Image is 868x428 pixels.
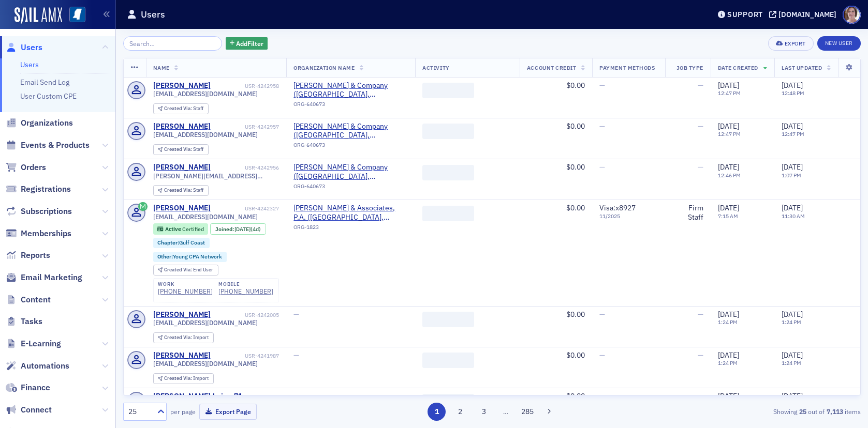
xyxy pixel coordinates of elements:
[153,332,214,343] div: Created Via: Import
[153,131,258,139] span: [EMAIL_ADDRESS][DOMAIN_NAME]
[6,184,71,195] a: Registrations
[210,223,266,235] div: Joined: 2025-08-15 00:00:00
[825,407,845,416] strong: 7,113
[165,225,182,233] span: Active
[21,206,72,217] span: Subscriptions
[158,287,213,295] a: [PHONE_NUMBER]
[164,188,203,193] div: Staff
[698,350,703,360] span: —
[164,267,213,273] div: End User
[153,252,227,262] div: Other:
[164,146,193,152] span: Created Via :
[518,403,536,421] button: 285
[782,81,803,90] span: [DATE]
[782,203,803,212] span: [DATE]
[422,312,474,327] span: ‌
[698,121,703,131] span: —
[153,351,211,360] a: [PERSON_NAME]
[698,391,703,401] span: —
[782,212,805,220] time: 11:30 AM
[164,187,193,193] span: Created Via :
[6,294,51,305] a: Content
[599,121,605,131] span: —
[6,338,61,349] a: E-Learning
[782,89,804,97] time: 12:48 PM
[153,204,211,213] div: [PERSON_NAME]
[157,239,205,246] a: Chapter:Gulf Coast
[782,64,822,71] span: Last Updated
[21,360,69,372] span: Automations
[6,360,69,372] a: Automations
[164,147,203,152] div: Staff
[153,373,214,384] div: Created Via: Import
[527,64,576,71] span: Account Credit
[212,124,279,130] div: USR-4242957
[566,310,585,319] span: $0.00
[212,312,279,318] div: USR-4242005
[153,238,210,248] div: Chapter:
[293,183,408,193] div: ORG-640673
[769,11,840,18] button: [DOMAIN_NAME]
[158,281,213,287] div: work
[164,334,193,341] span: Created Via :
[69,7,85,23] img: SailAMX
[718,212,738,220] time: 7:15 AM
[782,130,804,137] time: 12:47 PM
[21,117,73,129] span: Organizations
[215,226,235,233] span: Joined :
[141,8,165,21] h1: Users
[293,310,299,319] span: —
[451,403,469,421] button: 2
[718,350,739,360] span: [DATE]
[199,404,257,420] button: Export Page
[236,39,263,48] span: Add Filter
[782,391,803,401] span: [DATE]
[153,163,211,172] div: [PERSON_NAME]
[6,250,50,261] a: Reports
[21,338,61,349] span: E-Learning
[566,350,585,360] span: $0.00
[153,185,209,196] div: Created Via: Staff
[21,272,82,283] span: Email Marketing
[698,162,703,172] span: —
[293,163,408,181] span: T.E. Lott & Company (Columbus, MS)
[797,407,808,416] strong: 25
[782,310,803,319] span: [DATE]
[566,391,585,401] span: $0.00
[21,162,46,173] span: Orders
[622,407,861,416] div: Showing out of items
[782,162,803,172] span: [DATE]
[293,204,408,222] span: Culumber, Harvey & Associates, P.A. (Gulfport, MS)
[6,316,42,327] a: Tasks
[782,359,801,366] time: 1:24 PM
[718,64,758,71] span: Date Created
[698,81,703,90] span: —
[153,64,170,71] span: Name
[153,122,211,131] a: [PERSON_NAME]
[164,105,193,112] span: Created Via :
[422,353,474,368] span: ‌
[718,121,739,131] span: [DATE]
[21,294,51,305] span: Content
[21,184,71,195] span: Registrations
[718,359,738,366] time: 1:24 PM
[698,310,703,319] span: —
[157,239,179,246] span: Chapter :
[212,205,279,212] div: USR-4242327
[218,281,273,287] div: mobile
[718,89,741,97] time: 12:47 PM
[21,228,71,239] span: Memberships
[14,7,62,24] img: SailAMX
[21,140,90,151] span: Events & Products
[153,81,211,90] div: [PERSON_NAME]
[6,117,73,129] a: Organizations
[6,162,46,173] a: Orders
[599,162,605,172] span: —
[212,353,279,359] div: USR-4241987
[727,10,763,19] div: Support
[498,407,513,416] span: …
[843,6,861,24] span: Profile
[599,310,605,319] span: —
[422,206,474,221] span: ‌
